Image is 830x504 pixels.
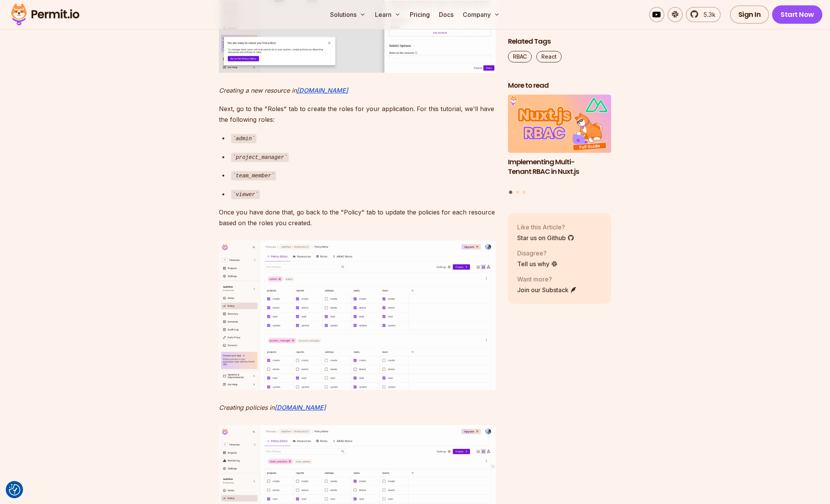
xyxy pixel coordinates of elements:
p: Next, go to the "Roles" tab to create the roles for your application. For this tutorial, we'll ha... [219,103,496,125]
em: Creating policies in [219,404,274,411]
button: Consent Preferences [9,484,20,496]
img: Permit logo [8,2,83,28]
p: Disagree? [517,249,558,258]
h2: More to read [508,81,611,90]
button: Go to slide 1 [509,191,513,194]
a: Star us on Github [517,233,574,242]
a: Start Now [772,5,822,24]
em: Creating a new resource in [219,87,297,94]
button: Go to slide 3 [523,191,526,194]
a: Join our Substack [517,285,577,295]
h3: Implementing Multi-Tenant RBAC in Nuxt.js [508,157,611,177]
button: Learn [372,7,404,22]
code: viewer [231,190,260,199]
div: Posts [508,95,611,195]
a: RBAC [508,51,532,62]
a: [DOMAIN_NAME] [297,87,348,94]
a: React [536,51,562,62]
a: Tell us why [517,259,558,268]
h2: Related Tags [508,37,611,46]
code: admin [231,134,257,143]
button: Solutions [327,7,369,22]
li: 1 of 3 [508,95,611,186]
a: Docs [436,7,457,22]
code: project_manager [231,153,289,162]
p: Once you have done that, go back to the "Policy" tab to update the policies for each resource bas... [219,207,496,228]
img: Implementing Multi-Tenant RBAC in Nuxt.js [508,95,611,153]
button: Go to slide 2 [516,191,519,194]
a: Pricing [407,7,433,22]
button: Company [460,7,503,22]
p: Like this Article? [517,223,574,232]
p: Want more? [517,275,577,284]
img: image.png [219,241,496,389]
img: Revisit consent button [9,484,20,496]
a: 5.3k [686,7,721,22]
span: 5.3k [699,10,715,19]
a: Sign In [730,5,769,24]
a: [DOMAIN_NAME] [274,404,326,411]
code: team_member [231,171,276,180]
